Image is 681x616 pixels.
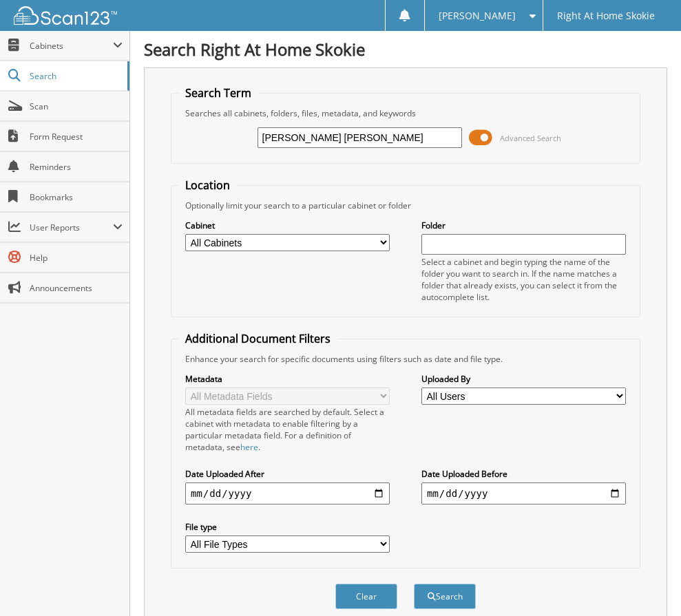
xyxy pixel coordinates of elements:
[421,373,626,385] label: Uploaded By
[178,200,633,211] div: Optionally limit your search to a particular cabinet or folder
[30,282,123,294] span: Announcements
[178,331,337,346] legend: Additional Document Filters
[30,191,123,203] span: Bookmarks
[14,6,117,25] img: scan123-logo-white.svg
[185,521,390,533] label: File type
[30,252,123,264] span: Help
[421,468,626,480] label: Date Uploaded Before
[178,85,258,100] legend: Search Term
[30,161,123,173] span: Reminders
[185,373,390,385] label: Metadata
[557,12,655,20] span: Right At Home Skokie
[185,468,390,480] label: Date Uploaded After
[421,220,626,231] label: Folder
[421,482,626,505] input: end
[414,584,476,609] button: Search
[335,584,397,609] button: Clear
[612,550,681,616] iframe: Chat Widget
[178,353,633,365] div: Enhance your search for specific documents using filters such as date and file type.
[30,70,121,82] span: Search
[421,256,626,303] div: Select a cabinet and begin typing the name of the folder you want to search in. If the name match...
[500,133,561,143] span: Advanced Search
[30,222,113,233] span: User Reports
[178,178,237,193] legend: Location
[185,220,390,231] label: Cabinet
[185,406,390,453] div: All metadata fields are searched by default. Select a cabinet with metadata to enable filtering b...
[185,482,390,505] input: start
[30,131,123,142] span: Form Request
[240,441,258,453] a: here
[30,100,123,112] span: Scan
[178,107,633,119] div: Searches all cabinets, folders, files, metadata, and keywords
[144,38,667,61] h1: Search Right At Home Skokie
[439,12,516,20] span: [PERSON_NAME]
[30,40,113,52] span: Cabinets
